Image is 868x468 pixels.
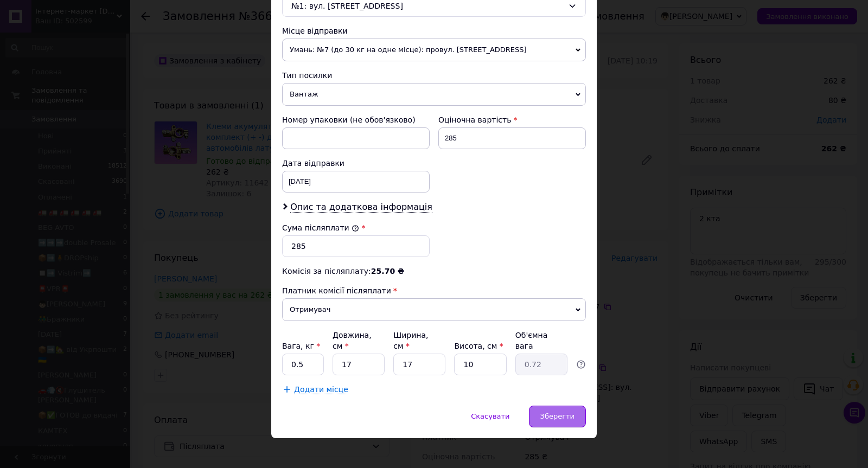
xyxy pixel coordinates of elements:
[282,286,391,295] span: Платник комісії післяплати
[282,266,586,277] div: Комісія за післяплату:
[282,83,586,106] span: Вантаж
[371,267,404,275] span: 25.70 ₴
[290,202,432,213] span: Опис та додаткова інформація
[294,385,348,394] span: Додати місце
[282,158,430,169] div: Дата відправки
[471,412,509,420] span: Скасувати
[282,342,320,350] label: Вага, кг
[282,114,430,125] div: Номер упаковки (не обов'язково)
[393,331,428,350] label: Ширина, см
[282,298,586,321] span: Отримувач
[333,331,372,350] label: Довжина, см
[282,27,348,35] span: Місце відправки
[282,223,359,232] label: Сума післяплати
[282,39,586,61] span: Умань: №7 (до 30 кг на одне місце): провул. [STREET_ADDRESS]
[540,412,575,420] span: Зберегти
[438,114,586,125] div: Оціночна вартість
[515,330,567,351] div: Об'ємна вага
[282,71,332,80] span: Тип посилки
[454,342,503,350] label: Висота, см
